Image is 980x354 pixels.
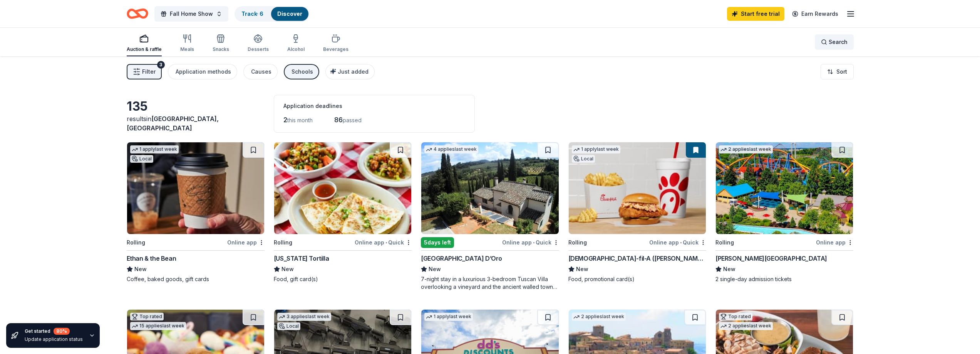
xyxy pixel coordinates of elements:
div: 4 applies last week [424,145,478,153]
a: Earn Rewards [787,7,843,21]
div: Snacks [213,46,229,52]
img: Image for Ethan & the Bean [127,142,264,234]
div: Rolling [274,238,292,247]
div: Top rated [130,313,164,320]
div: 5 days left [421,237,454,248]
button: Fall Home Show [154,6,228,22]
div: Causes [251,67,271,76]
div: Local [277,322,300,330]
div: Update application status [25,336,83,342]
div: 2 applies last week [719,145,773,153]
button: Beverages [323,31,348,56]
button: Track· 6Discover [235,6,309,22]
div: Desserts [248,46,269,52]
span: • [385,239,387,246]
span: New [576,265,588,274]
div: Online app Quick [502,238,559,247]
button: Just added [325,64,375,79]
span: New [281,265,294,274]
span: New [134,265,147,274]
button: Causes [243,64,278,79]
div: 7-night stay in a luxurious 3-bedroom Tuscan Villa overlooking a vineyard and the ancient walled ... [421,275,559,291]
span: this month [287,117,313,123]
div: results [127,114,265,133]
div: Beverages [323,46,348,52]
div: Application deadlines [283,101,465,111]
div: Auction & raffle [127,46,162,52]
a: Start free trial [727,7,784,21]
a: Discover [277,10,302,17]
span: Fall Home Show [170,9,213,19]
a: Image for Chick-fil-A (Morris Plains)1 applylast weekLocalRollingOnline app•Quick[DEMOGRAPHIC_DAT... [568,142,706,283]
a: Track· 6 [241,10,263,17]
button: Auction & raffle [127,31,162,56]
span: Filter [142,67,156,76]
div: Meals [180,46,194,52]
div: Application methods [176,67,231,76]
div: 2 single-day admission tickets [715,275,853,283]
div: Get started [25,328,83,335]
div: [DEMOGRAPHIC_DATA]-fil-A ([PERSON_NAME][GEOGRAPHIC_DATA]) [568,254,706,263]
div: Food, promotional card(s) [568,275,706,283]
img: Image for Chick-fil-A (Morris Plains) [569,142,706,234]
button: Desserts [248,31,269,56]
div: Schools [291,67,313,76]
button: Sort [821,64,854,79]
span: Sort [836,67,847,76]
a: Image for California TortillaRollingOnline app•Quick[US_STATE] TortillaNewFood, gift card(s) [274,142,412,283]
span: • [533,239,534,246]
div: 1 apply last week [424,313,473,321]
a: Home [127,5,148,23]
div: Food, gift card(s) [274,275,412,283]
img: Image for California Tortilla [274,142,411,234]
button: Search [815,34,854,50]
div: 135 [127,99,265,114]
a: Image for Villa Sogni D’Oro4 applieslast week5days leftOnline app•Quick[GEOGRAPHIC_DATA] D’OroNew... [421,142,559,291]
div: Online app Quick [355,238,412,247]
span: Search [829,37,848,47]
div: Online app [227,238,265,247]
a: Image for Dorney Park & Wildwater Kingdom2 applieslast weekRollingOnline app[PERSON_NAME][GEOGRAP... [715,142,853,283]
button: Snacks [213,31,229,56]
div: Local [572,155,595,163]
button: Filter3 [127,64,162,79]
div: [PERSON_NAME][GEOGRAPHIC_DATA] [715,254,827,263]
div: Alcohol [287,46,305,52]
span: • [680,239,682,246]
div: Coffee, baked goods, gift cards [127,275,265,283]
span: [GEOGRAPHIC_DATA], [GEOGRAPHIC_DATA] [127,115,219,132]
div: Rolling [568,238,587,247]
div: Online app Quick [649,238,706,247]
span: in [127,115,219,132]
span: New [723,265,735,274]
span: 86 [334,116,343,124]
div: 80 % [54,328,70,335]
span: 2 [283,116,287,124]
div: [GEOGRAPHIC_DATA] D’Oro [421,254,502,263]
span: passed [343,117,362,123]
a: Image for Ethan & the Bean1 applylast weekLocalRollingOnline appEthan & the BeanNewCoffee, baked ... [127,142,265,283]
div: 3 applies last week [277,313,331,321]
div: Rolling [715,238,734,247]
button: Schools [284,64,319,79]
img: Image for Dorney Park & Wildwater Kingdom [716,142,853,234]
div: Ethan & the Bean [127,254,176,263]
button: Application methods [168,64,237,79]
div: Top rated [719,313,752,320]
div: 2 applies last week [572,313,626,321]
button: Meals [180,31,194,56]
div: 3 [157,61,165,69]
div: 1 apply last week [572,145,620,153]
div: 15 applies last week [130,322,186,330]
div: Local [130,155,153,163]
div: 2 applies last week [719,322,773,330]
div: 1 apply last week [130,145,179,153]
div: Online app [816,238,853,247]
img: Image for Villa Sogni D’Oro [421,142,558,234]
div: Rolling [127,238,145,247]
div: [US_STATE] Tortilla [274,254,329,263]
span: New [429,265,441,274]
span: Just added [338,68,369,75]
button: Alcohol [287,31,305,56]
